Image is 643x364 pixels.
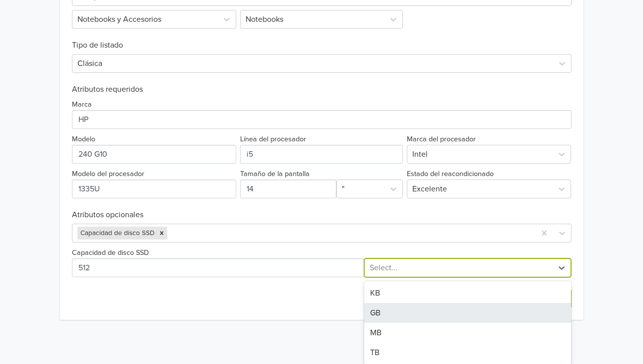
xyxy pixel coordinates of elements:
h6: Atributos opcionales [72,210,572,220]
div: GB [364,303,571,323]
div: Remove Capacidad de disco SSD [156,227,167,240]
div: MB [364,323,571,343]
div: Capacidad de disco SSD [77,227,156,240]
label: Modelo del procesador [72,169,144,180]
label: Capacidad de disco SSD [72,247,149,258]
label: Estado del reacondicionado [407,169,494,180]
h6: Atributos requeridos [72,85,572,94]
div: KB [364,283,571,303]
label: Marca [72,99,92,110]
label: Tamaño de la pantalla [240,169,310,180]
label: Marca del procesador [407,134,476,145]
h6: Tipo de listado [72,29,572,50]
label: Línea del procesador [240,134,306,145]
div: TB [364,343,571,363]
label: Modelo [72,134,95,145]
